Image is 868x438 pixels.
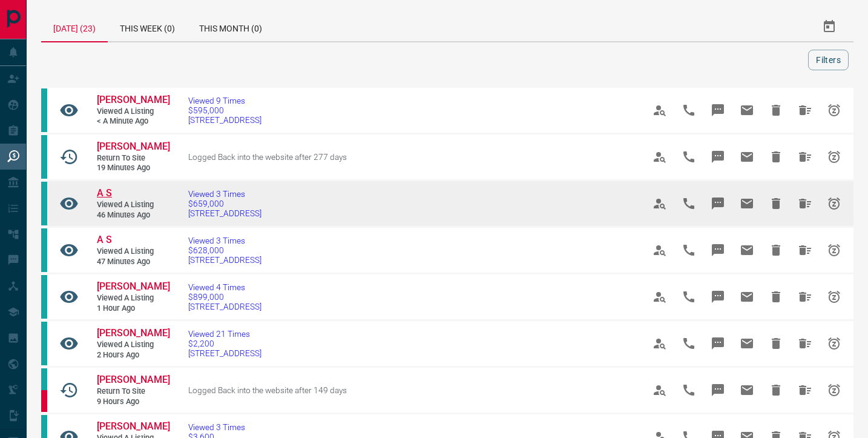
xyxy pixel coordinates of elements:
[97,210,169,221] span: 46 minutes ago
[645,376,674,405] span: View Profile
[97,304,169,314] span: 1 hour ago
[97,187,169,200] a: A S
[188,189,261,218] a: Viewed 3 Times$659,000[STREET_ADDRESS]
[97,153,169,164] span: Return to Site
[188,189,261,199] span: Viewed 3 Times
[791,282,820,311] span: Hide All from Tanya Sambi
[761,329,791,358] span: Hide
[41,368,47,390] div: condos.ca
[97,420,169,433] a: [PERSON_NAME]
[820,329,849,358] span: Snooze
[97,234,169,247] a: A S
[732,376,761,405] span: Email
[188,236,261,245] span: Viewed 3 Times
[97,257,169,267] span: 47 minutes ago
[97,94,169,107] a: [PERSON_NAME]
[97,327,170,339] span: [PERSON_NAME]
[645,282,674,311] span: View Profile
[97,293,169,304] span: Viewed a Listing
[645,189,674,218] span: View Profile
[732,236,761,265] span: Email
[732,329,761,358] span: Email
[808,50,849,70] button: Filters
[97,116,169,127] span: < a minute ago
[188,292,261,302] span: $899,000
[188,208,261,218] span: [STREET_ADDRESS]
[820,189,849,218] span: Snooze
[674,282,703,311] span: Call
[97,247,169,257] span: Viewed a Listing
[97,327,169,340] a: [PERSON_NAME]
[820,376,849,405] span: Snooze
[188,105,261,115] span: $595,000
[97,397,169,407] span: 9 hours ago
[188,348,261,358] span: [STREET_ADDRESS]
[41,390,47,412] div: property.ca
[820,236,849,265] span: Snooze
[732,189,761,218] span: Email
[732,142,761,171] span: Email
[97,374,169,387] a: [PERSON_NAME]
[761,236,791,265] span: Hide
[761,282,791,311] span: Hide
[703,329,732,358] span: Message
[97,280,170,292] span: [PERSON_NAME]
[188,255,261,265] span: [STREET_ADDRESS]
[188,302,261,311] span: [STREET_ADDRESS]
[188,236,261,265] a: Viewed 3 Times$628,000[STREET_ADDRESS]
[41,322,47,365] div: condos.ca
[815,12,844,41] button: Select Date Range
[674,96,703,125] span: Call
[97,420,170,432] span: [PERSON_NAME]
[108,12,187,41] div: This Week (0)
[645,329,674,358] span: View Profile
[791,236,820,265] span: Hide All from A S
[703,376,732,405] span: Message
[674,142,703,171] span: Call
[791,329,820,358] span: Hide All from Jess Whelan
[188,245,261,255] span: $628,000
[732,282,761,311] span: Email
[703,282,732,311] span: Message
[97,234,112,245] span: A S
[97,141,170,152] span: [PERSON_NAME]
[188,115,261,125] span: [STREET_ADDRESS]
[761,376,791,405] span: Hide
[645,236,674,265] span: View Profile
[703,142,732,171] span: Message
[703,189,732,218] span: Message
[188,152,347,162] span: Logged Back into the website after 277 days
[97,350,169,360] span: 2 hours ago
[791,96,820,125] span: Hide All from Josephine Lui
[791,376,820,405] span: Hide All from Tania Lewis
[41,182,47,225] div: condos.ca
[188,339,261,348] span: $2,200
[820,142,849,171] span: Snooze
[820,96,849,125] span: Snooze
[41,228,47,272] div: condos.ca
[97,374,170,385] span: [PERSON_NAME]
[645,142,674,171] span: View Profile
[188,282,261,292] span: Viewed 4 Times
[732,96,761,125] span: Email
[674,376,703,405] span: Call
[645,96,674,125] span: View Profile
[703,96,732,125] span: Message
[761,96,791,125] span: Hide
[97,280,169,293] a: [PERSON_NAME]
[188,282,261,311] a: Viewed 4 Times$899,000[STREET_ADDRESS]
[188,422,261,432] span: Viewed 3 Times
[188,96,261,105] span: Viewed 9 Times
[41,12,108,42] div: [DATE] (23)
[188,329,261,358] a: Viewed 21 Times$2,200[STREET_ADDRESS]
[41,135,47,179] div: condos.ca
[761,189,791,218] span: Hide
[41,88,47,132] div: condos.ca
[97,94,170,105] span: [PERSON_NAME]
[791,189,820,218] span: Hide All from A S
[188,199,261,208] span: $659,000
[188,329,261,339] span: Viewed 21 Times
[703,236,732,265] span: Message
[97,200,169,210] span: Viewed a Listing
[97,141,169,153] a: [PERSON_NAME]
